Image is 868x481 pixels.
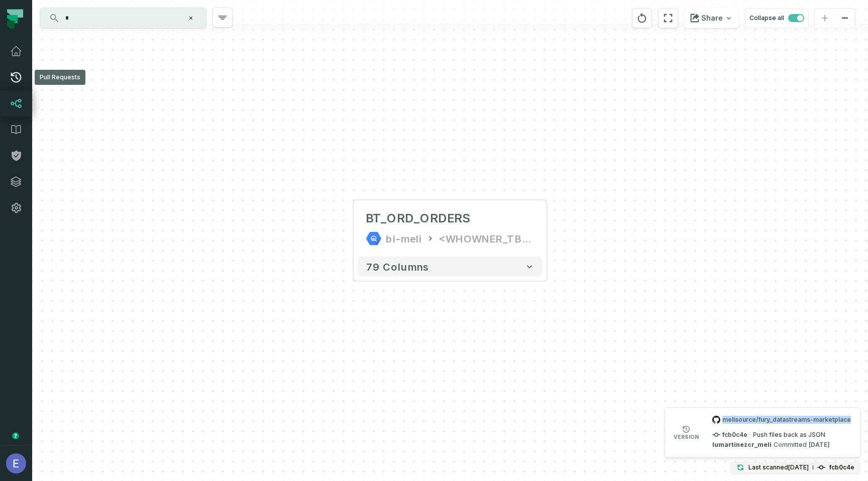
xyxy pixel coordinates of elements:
button: Share [684,8,739,28]
p: Last scanned [748,462,809,472]
span: · [749,431,751,439]
img: avatar of Elisheva Lapid [6,453,26,473]
a: lumartinezcr_meli [712,441,772,449]
div: bi-meli [386,230,422,247]
relative-time: Oct 6, 2025, 1:06 PM GMT+3 [788,463,809,471]
div: <WHOWNER_TBL_SCHEMA> [439,230,534,247]
button: Clear search query [186,13,196,23]
h4: fcb0c4e [829,464,854,470]
button: zoom out [835,9,855,28]
div: Pull Requests [35,70,85,85]
button: Collapse all [745,8,809,28]
span: 79 columns [366,261,429,273]
span: fcb0c4e [712,431,747,439]
p: Committed [712,441,830,449]
span: Push files back as JSON [753,431,825,439]
span: version [674,434,699,439]
span: melisource/fury_datastreams-marketplace [712,416,851,424]
div: Tooltip anchor [11,431,20,440]
button: Last scanned[DATE] 1:06:43 PMfcb0c4e [730,461,860,473]
relative-time: Sep 25, 2025, 5:13 PM GMT+3 [809,441,830,449]
div: BT_ORD_ORDERS [366,210,470,226]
